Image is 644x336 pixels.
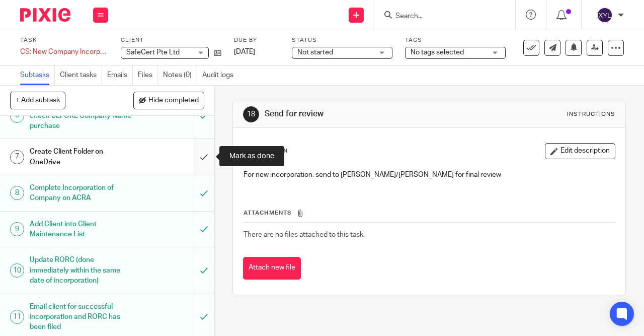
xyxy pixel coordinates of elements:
[243,257,301,280] button: Attach new file
[10,150,24,164] div: 7
[234,36,279,44] label: Due by
[10,222,24,236] div: 9
[30,299,132,335] h1: Email client for successful incorporation and RORC has been filed
[121,36,221,44] label: Client
[567,110,615,118] div: Instructions
[265,109,451,119] h1: Send for review
[10,92,65,109] button: + Add subtask
[202,65,238,85] a: Audit logs
[292,36,392,44] label: Status
[545,143,615,159] button: Edit description
[60,65,102,85] a: Client tasks
[10,186,24,200] div: 8
[126,49,180,56] span: SafeCert Pte Ltd
[20,8,70,22] img: Pixie
[133,92,204,109] button: Hide completed
[234,48,255,55] span: [DATE]
[244,170,615,180] p: For new incorporation, send to [PERSON_NAME]/[PERSON_NAME] for final review
[30,217,132,242] h1: Add Client into Client Maintenance List
[30,144,132,170] h1: Create Client Folder on OneDrive
[244,210,292,216] span: Attachments
[30,98,132,133] h1: Important: Obtain a second check BEFORE Company Name purchase
[243,106,259,122] div: 18
[394,12,485,21] input: Search
[10,263,24,278] div: 10
[405,36,506,44] label: Tags
[10,310,24,324] div: 11
[597,7,613,23] img: svg%3E
[20,47,108,57] div: CS: New Company Incorporation
[138,65,158,85] a: Files
[244,231,365,238] span: There are no files attached to this task.
[10,109,24,123] div: 6
[30,252,132,288] h1: Update RORC (done immediately within the same date of incorporation)
[297,49,333,56] span: Not started
[148,97,199,105] span: Hide completed
[243,147,288,155] p: Description
[107,65,133,85] a: Emails
[163,65,197,85] a: Notes (0)
[411,49,464,56] span: No tags selected
[20,65,55,85] a: Subtasks
[30,180,132,206] h1: Complete Incorporation of Company on ACRA
[20,36,108,44] label: Task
